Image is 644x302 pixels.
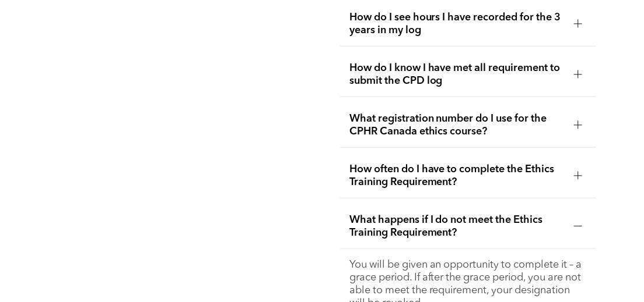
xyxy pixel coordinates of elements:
[349,112,565,138] span: What registration number do I use for the CPHR Canada ethics course?
[349,214,565,239] span: What happens if I do not meet the Ethics Training Requirement?
[349,163,565,189] span: How often do I have to complete the Ethics Training Requirement?
[349,11,565,37] span: How do I see hours I have recorded for the 3 years in my log
[349,62,565,87] span: How do I know I have met all requirement to submit the CPD log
